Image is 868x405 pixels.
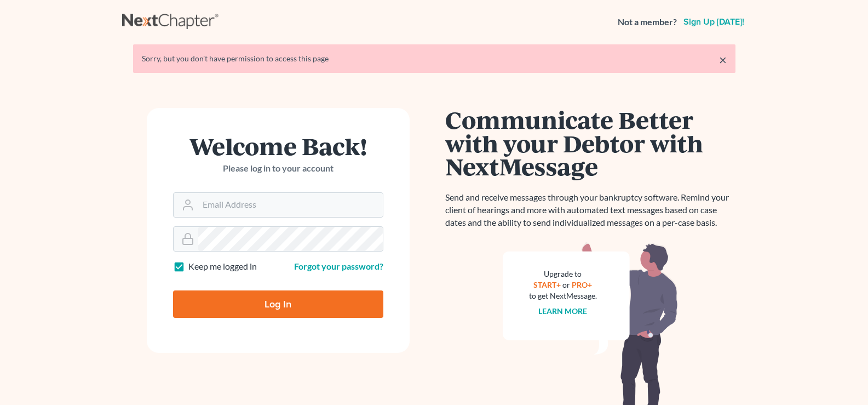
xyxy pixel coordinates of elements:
input: Email Address [198,193,383,217]
a: START+ [533,280,561,289]
a: Learn more [538,306,587,316]
p: Please log in to your account [173,162,383,175]
a: × [719,53,727,66]
div: Upgrade to [529,269,597,279]
a: PRO+ [572,280,592,289]
h1: Communicate Better with your Debtor with NextMessage [445,108,735,178]
strong: Not a member? [618,16,677,28]
p: Send and receive messages through your bankruptcy software. Remind your client of hearings and mo... [445,191,735,229]
h1: Welcome Back! [173,134,383,158]
a: Forgot your password? [294,261,383,271]
input: Log In [173,290,383,318]
label: Keep me logged in [188,260,257,273]
div: to get NextMessage. [529,290,597,301]
a: Sign up [DATE]! [681,18,746,26]
div: Sorry, but you don't have permission to access this page [142,53,727,64]
span: or [562,280,570,289]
